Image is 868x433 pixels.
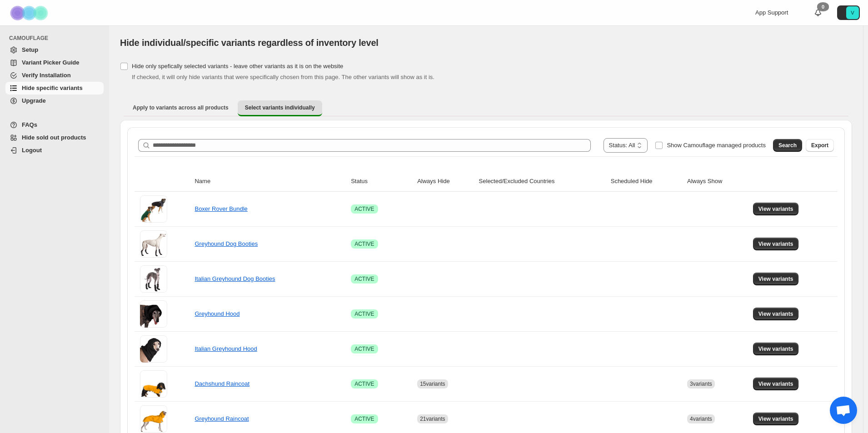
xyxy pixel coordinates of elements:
img: Greyhound Hood [140,300,167,328]
span: ACTIVE [354,310,374,318]
button: View variants [753,203,799,215]
span: ACTIVE [354,380,374,388]
th: Status [348,171,414,192]
a: Hide sold out products [5,131,104,144]
a: Italian Greyhound Hood [195,345,257,352]
span: 3 variants [690,381,712,387]
th: Always Show [684,171,750,192]
button: View variants [753,238,799,250]
a: Greyhound Dog Booties [195,240,258,247]
a: Boxer Rover Bundle [195,205,247,212]
span: App Support [755,9,788,16]
span: Setup [22,46,38,53]
a: Logout [5,144,104,157]
button: Select variants individually [238,100,322,116]
span: Logout [22,147,42,154]
th: Always Hide [414,171,476,192]
span: ACTIVE [354,240,374,248]
span: View variants [758,310,793,318]
img: Italian Greyhound Hood [140,335,167,363]
th: Selected/Excluded Countries [476,171,608,192]
span: 4 variants [690,416,712,422]
a: 0 [813,8,823,17]
span: 15 variants [420,381,445,387]
span: Apply to variants across all products [133,104,229,111]
button: Apply to variants across all products [125,100,236,115]
span: View variants [758,275,793,283]
span: View variants [758,205,793,213]
a: Dachshund Raincoat [195,380,249,387]
a: Variant Picker Guide [5,56,104,69]
img: Camouflage [7,0,53,25]
span: View variants [758,240,793,248]
a: Hide specific variants [5,82,104,95]
a: Open chat [830,397,857,424]
button: View variants [753,308,799,320]
img: Greyhound Raincoat [140,405,167,433]
button: Export [806,139,834,152]
span: ACTIVE [354,415,374,423]
img: Dachshund Raincoat [140,370,167,398]
a: FAQs [5,119,104,131]
button: View variants [753,413,799,425]
span: Export [811,142,828,149]
a: Upgrade [5,95,104,107]
span: Select variants individually [245,104,315,111]
span: Avatar with initials V [846,6,859,19]
button: View variants [753,343,799,355]
span: FAQs [22,121,37,128]
button: View variants [753,273,799,285]
button: Avatar with initials V [837,5,860,20]
span: Variant Picker Guide [22,59,79,66]
span: Hide individual/specific variants regardless of inventory level [120,38,379,48]
a: Italian Greyhound Dog Booties [195,275,275,282]
text: V [851,10,854,15]
span: ACTIVE [354,275,374,283]
button: Search [773,139,802,152]
img: Greyhound Dog Booties [140,230,167,258]
th: Name [192,171,348,192]
span: Hide specific variants [22,85,83,91]
a: Setup [5,44,104,56]
span: ACTIVE [354,345,374,353]
span: View variants [758,345,793,353]
a: Greyhound Hood [195,310,239,317]
button: View variants [753,378,799,390]
span: 21 variants [420,416,445,422]
a: Greyhound Raincoat [195,415,249,422]
span: Hide only spefically selected variants - leave other variants as it is on the website [132,63,343,70]
span: Upgrade [22,97,46,104]
img: Boxer Rover Bundle [140,195,167,223]
a: Verify Installation [5,69,104,82]
span: If checked, it will only hide variants that were specifically chosen from this page. The other va... [132,74,434,80]
div: 0 [817,2,829,11]
span: Verify Installation [22,72,71,79]
img: Italian Greyhound Dog Booties [140,265,167,293]
span: View variants [758,380,793,388]
th: Scheduled Hide [608,171,684,192]
span: View variants [758,415,793,423]
span: CAMOUFLAGE [9,35,105,42]
span: Search [778,142,797,149]
span: Show Camouflage managed products [667,142,766,149]
span: Hide sold out products [22,134,86,141]
span: ACTIVE [354,205,374,213]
